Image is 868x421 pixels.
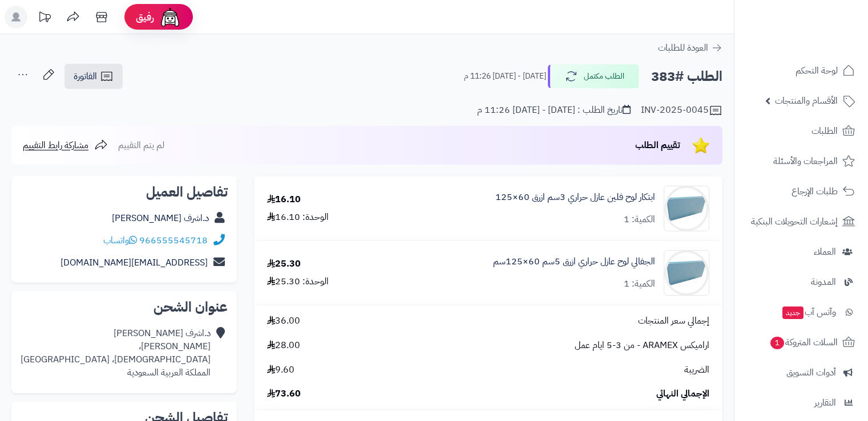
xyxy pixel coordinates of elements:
h2: الطلب #383 [651,65,722,88]
a: واتساب [103,234,137,247]
span: 9.60 [267,363,294,377]
span: الطلبات [812,123,838,139]
a: العودة للطلبات [658,41,722,55]
a: التقارير [741,389,861,416]
span: طلبات الإرجاع [792,183,838,199]
span: 1 [770,337,784,349]
span: مشاركة رابط التقييم [23,138,88,152]
span: أدوات التسويق [786,365,836,381]
span: السلات المتروكة [769,334,838,350]
h2: عنوان الشحن [21,300,228,314]
a: المدونة [741,268,861,296]
a: المراجعات والأسئلة [741,148,861,175]
a: تحديثات المنصة [30,6,59,31]
a: الفاتورة [64,64,123,89]
div: الكمية: 1 [624,277,655,291]
span: العودة للطلبات [658,41,708,55]
span: 73.60 [267,387,301,400]
span: وآتس آب [781,304,836,320]
span: المراجعات والأسئلة [773,153,838,169]
a: [EMAIL_ADDRESS][DOMAIN_NAME] [60,256,208,269]
a: وآتس آبجديد [741,299,861,326]
h2: تفاصيل العميل [21,185,228,199]
span: الفاتورة [74,70,97,83]
span: المدونة [811,274,836,290]
img: 1692279553-download%20-%202023-08-17T163832.370-90x90.jpeg [664,186,709,231]
div: 25.30 [267,257,301,271]
button: الطلب مكتمل [548,64,639,88]
a: لوحة التحكم [741,57,861,84]
div: الوحدة: 25.30 [267,275,329,288]
div: د.اشرف [PERSON_NAME] [PERSON_NAME]، [DEMOGRAPHIC_DATA]، [GEOGRAPHIC_DATA] المملكة العربية السعودية [21,327,211,379]
span: 28.00 [267,339,300,352]
div: الكمية: 1 [624,213,655,226]
a: الجفالي لوح عازل حراري ازرق 5سم 60×125سم [493,255,655,268]
small: [DATE] - [DATE] 11:26 م [464,71,546,82]
a: أدوات التسويق [741,359,861,386]
span: العملاء [814,244,836,260]
span: رفيق [136,10,154,24]
a: العملاء [741,238,861,265]
span: إشعارات التحويلات البنكية [751,214,838,230]
span: تقييم الطلب [635,138,680,152]
a: السلات المتروكة1 [741,329,861,356]
span: لم يتم التقييم [118,138,164,152]
a: ابتكار لوح فلين عازل حراري 3سم ازرق 60×125 [495,191,655,204]
div: INV-2025-0045 [641,104,722,117]
span: إجمالي سعر المنتجات [638,314,709,328]
span: الضريبة [684,363,709,377]
img: 1692279581-download%20-%202023-08-17T163832.370-90x90.jpeg [664,250,709,296]
span: الأقسام والمنتجات [775,93,838,109]
span: التقارير [814,395,836,411]
div: الوحدة: 16.10 [267,211,329,224]
img: ai-face.png [159,6,181,28]
a: مشاركة رابط التقييم [23,138,108,152]
span: الإجمالي النهائي [656,387,709,400]
a: إشعارات التحويلات البنكية [741,208,861,235]
span: اراميكس ARAMEX - من 3-5 ايام عمل [575,339,709,352]
span: لوحة التحكم [796,63,838,79]
div: 16.10 [267,193,301,206]
a: 966555545718 [139,234,208,247]
div: تاريخ الطلب : [DATE] - [DATE] 11:26 م [477,104,631,117]
a: الطلبات [741,117,861,145]
span: 36.00 [267,314,300,328]
span: جديد [782,306,804,319]
a: د.اشرف [PERSON_NAME] [112,211,209,225]
a: طلبات الإرجاع [741,178,861,205]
